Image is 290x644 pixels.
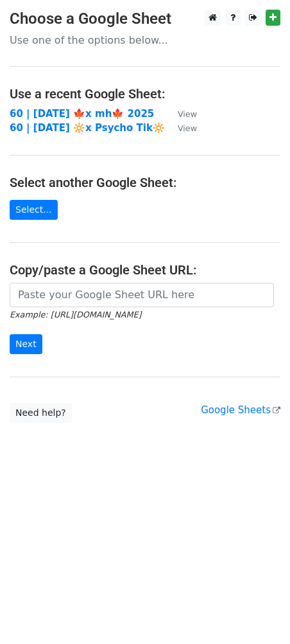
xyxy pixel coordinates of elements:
input: Next [10,334,42,354]
h4: Copy/paste a Google Sheet URL: [10,262,280,278]
small: View [178,109,197,119]
h4: Select another Google Sheet: [10,175,280,190]
a: Need help? [10,403,72,423]
small: Example: [URL][DOMAIN_NAME] [10,310,141,319]
p: Use one of the options below... [10,33,280,47]
small: View [178,123,197,133]
a: 60 | [DATE] 🍁x mh🍁 2025 [10,108,154,120]
a: Select... [10,200,58,220]
h4: Use a recent Google Sheet: [10,86,280,102]
a: View [165,108,197,120]
a: Google Sheets [201,404,280,416]
input: Paste your Google Sheet URL here [10,283,274,307]
a: 60 | [DATE] 🔆x Psycho Tik🔆 [10,122,165,134]
a: View [165,122,197,134]
h3: Choose a Google Sheet [10,10,280,28]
